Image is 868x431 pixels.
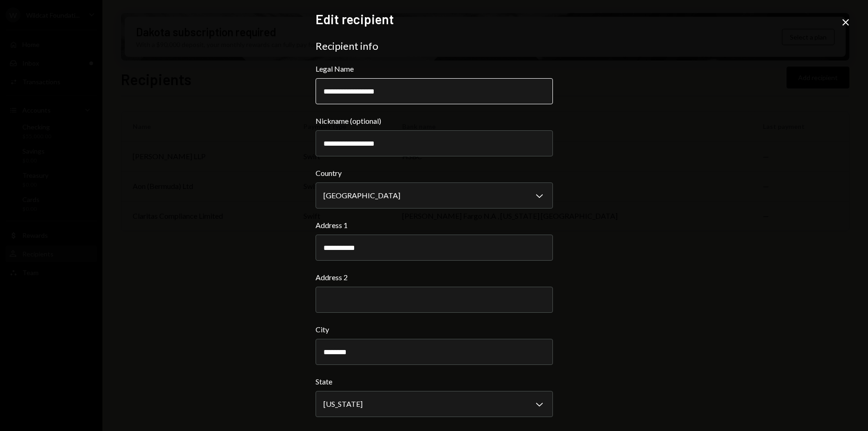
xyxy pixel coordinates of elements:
[316,115,553,127] label: Nickname (optional)
[316,272,553,283] label: Address 2
[316,168,553,179] label: Country
[316,182,553,209] button: Country
[316,324,553,335] label: City
[316,40,553,53] div: Recipient info
[316,10,553,28] h2: Edit recipient
[316,391,553,417] button: State
[316,376,553,387] label: State
[316,220,553,231] label: Address 1
[316,63,553,74] label: Legal Name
